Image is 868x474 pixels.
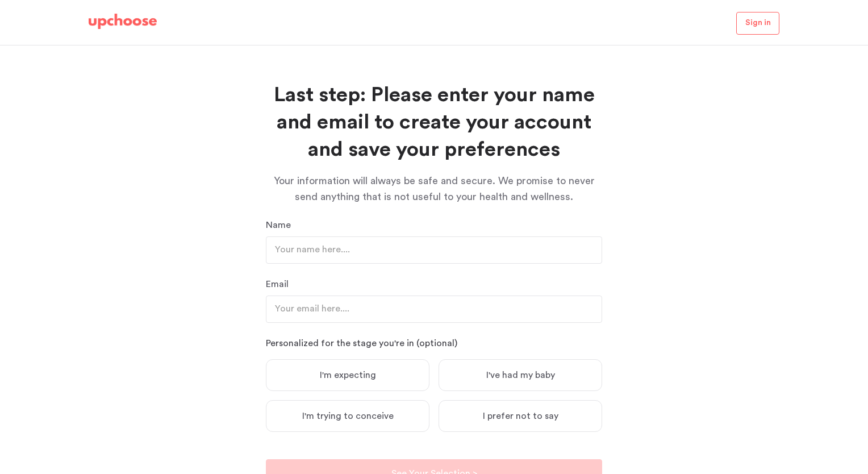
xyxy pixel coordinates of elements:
span: I've had my baby [486,369,555,381]
p: Your information will always be safe and secure. We promise to never send anything that is not us... [266,173,602,205]
span: I prefer not to say [483,410,558,422]
img: UpChoose [89,14,157,30]
h2: Last step: Please enter your name and email to create your account and save your preferences [266,82,602,164]
p: Personalized for the stage you're in (optional) [266,336,602,350]
input: Your email here.... [266,296,602,323]
a: Sign in [736,12,779,35]
span: I'm trying to conceive [302,410,394,422]
p: Email [266,277,602,291]
p: Name [266,218,602,232]
a: UpChoose [89,14,157,35]
span: I'm expecting [320,369,376,381]
input: Your name here.... [266,236,602,264]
